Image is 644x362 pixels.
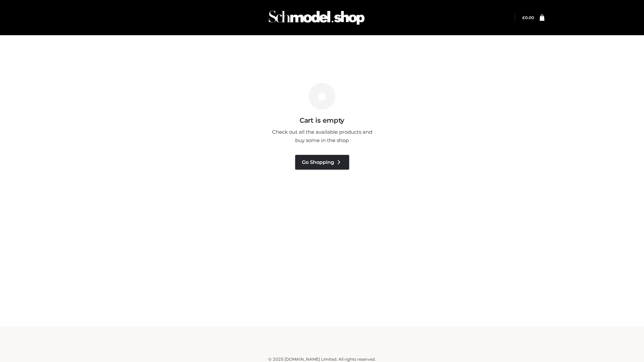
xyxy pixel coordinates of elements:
[522,15,534,20] bdi: 0.00
[522,15,534,20] a: £0.00
[268,128,376,145] p: Check out all the available products and buy some in the shop
[522,15,525,20] span: £
[115,116,529,124] h3: Cart is empty
[266,4,367,31] img: Schmodel Admin 964
[295,155,349,170] a: Go Shopping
